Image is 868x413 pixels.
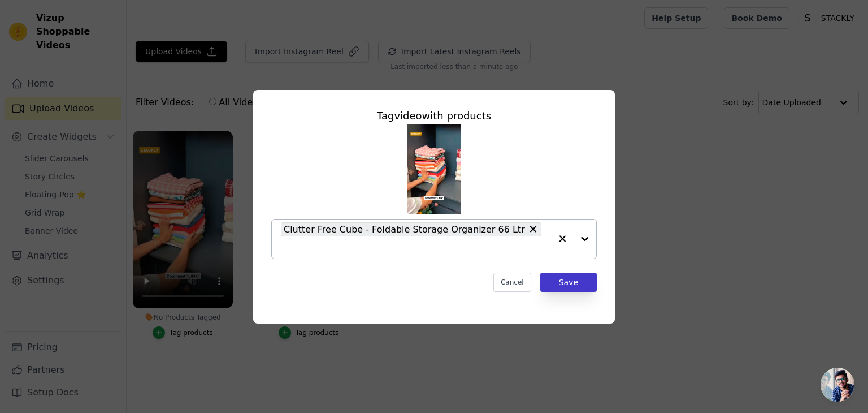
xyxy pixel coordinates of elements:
a: Open chat [821,368,854,402]
button: Cancel [493,273,531,292]
img: reel-preview-e1prd2-vx.myshopify.com-3695428934375074427_76083173854.jpeg [407,124,461,214]
div: Tag video with products [271,108,597,124]
span: Clutter Free Cube - Foldable Storage Organizer 66 Ltr [284,222,525,236]
button: Save [540,273,597,292]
